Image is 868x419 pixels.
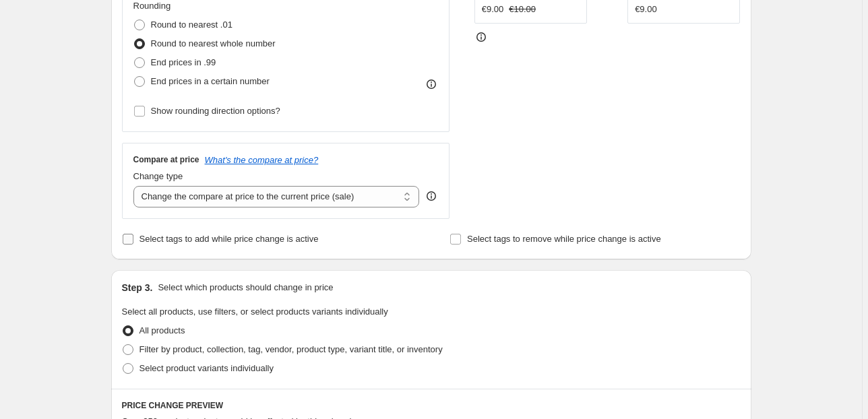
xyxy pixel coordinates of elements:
span: €10.00 [509,4,536,14]
div: help [425,189,438,203]
h3: Compare at price [133,154,199,165]
span: Change type [133,171,183,181]
span: End prices in a certain number [151,76,270,86]
span: End prices in .99 [151,57,216,67]
span: Filter by product, collection, tag, vendor, product type, variant title, or inventory [139,344,443,354]
span: All products [139,325,185,335]
p: Select which products should change in price [158,281,333,294]
span: €9.00 [635,4,657,14]
span: €9.00 [482,4,504,14]
span: Select all products, use filters, or select products variants individually [122,307,388,317]
span: Rounding [133,1,171,11]
span: Round to nearest whole number [151,38,276,49]
span: Select product variants individually [139,363,274,373]
span: Round to nearest .01 [151,20,232,30]
h2: Step 3. [122,281,153,294]
h6: PRICE CHANGE PREVIEW [122,400,741,411]
span: Select tags to remove while price change is active [467,234,661,244]
button: What's the compare at price? [205,155,319,165]
span: Show rounding direction options? [151,106,280,116]
span: Select tags to add while price change is active [139,234,319,244]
